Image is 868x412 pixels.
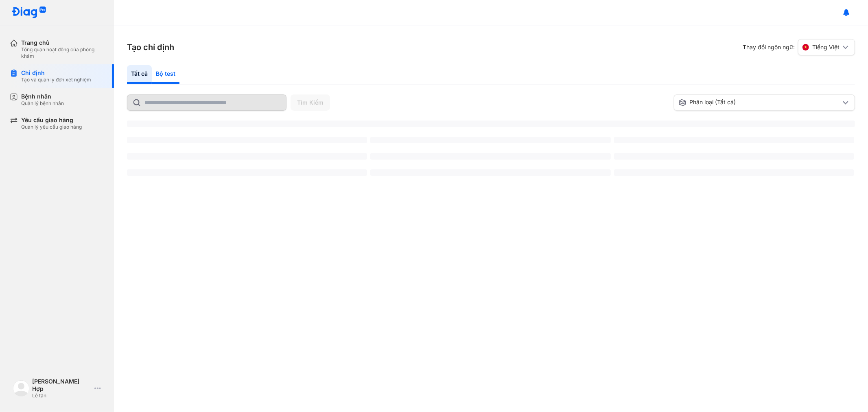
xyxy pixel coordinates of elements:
div: Quản lý bệnh nhân [21,100,64,107]
span: ‌ [127,169,367,176]
div: Bộ test [152,65,179,84]
span: ‌ [614,137,854,143]
span: ‌ [614,169,854,176]
span: ‌ [370,137,610,143]
div: Yêu cầu giao hàng [21,116,82,124]
span: ‌ [127,153,367,160]
div: Tổng quan hoạt động của phòng khám [21,46,104,59]
span: ‌ [127,121,855,127]
div: Thay đổi ngôn ngữ: [743,39,855,55]
button: Tìm Kiếm [291,94,330,111]
div: Lễ tân [32,392,91,399]
span: ‌ [614,153,854,160]
div: Tất cả [127,65,152,84]
span: ‌ [370,169,610,176]
div: Bệnh nhân [21,93,64,100]
div: [PERSON_NAME] Hợp [32,378,91,392]
div: Tạo và quản lý đơn xét nghiệm [21,77,91,83]
span: ‌ [370,153,610,160]
span: ‌ [127,137,367,143]
h3: Tạo chỉ định [127,42,174,53]
img: logo [13,380,29,397]
div: Quản lý yêu cầu giao hàng [21,124,82,130]
div: Trang chủ [21,39,104,46]
div: Chỉ định [21,69,91,77]
img: logo [11,7,46,19]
